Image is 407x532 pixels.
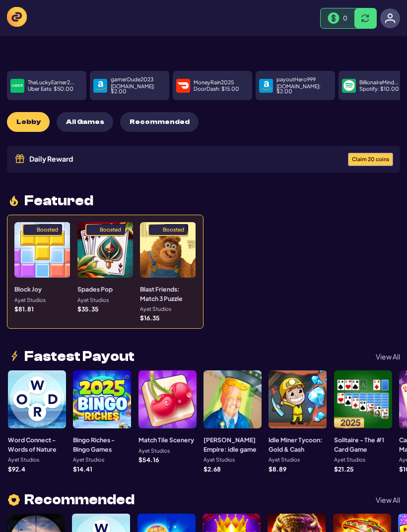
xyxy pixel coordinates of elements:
p: Ayet Studios [8,457,39,463]
span: Recommended [130,118,190,126]
img: avatar [385,13,396,24]
div: Boosted [100,227,121,233]
p: gamerDude2023 [111,77,153,82]
span: Fastest Payout [24,350,135,363]
button: Lobby [7,112,50,132]
img: lightning [7,350,21,363]
p: $ 21.25 [334,466,354,472]
span: Claim 20 coins [352,157,389,162]
span: Recommended [24,493,135,507]
h3: Solitaire - The #1 Card Game [334,435,392,454]
p: View All [376,496,400,503]
span: Featured [24,194,93,208]
img: Money Bill [328,12,339,24]
p: Uber Eats : $ 50.00 [28,86,73,92]
p: Ayet Studios [14,297,46,303]
p: Spotify : $ 10.00 [359,86,399,92]
img: heart [7,493,21,507]
img: logo [7,7,27,27]
button: All Games [57,112,113,132]
p: DoorDash : $ 15.00 [194,86,239,92]
p: $ 8.89 [269,466,286,472]
h3: Block Joy [14,285,42,294]
h3: Match Tile Scenery [138,435,194,444]
p: Ayet Studios [203,457,235,463]
p: TheLuckyEarner2... [28,80,74,85]
p: $ 81.81 [14,306,34,312]
img: fire [7,194,21,208]
p: BillionaireMind... [359,80,399,85]
img: payment icon [343,80,354,91]
p: Ayet Studios [73,457,104,463]
h3: Spades Pop [77,285,113,294]
p: $ 14.41 [73,466,92,472]
p: $ 54.16 [138,457,159,463]
img: Boosted [89,227,96,234]
div: Boosted [163,227,184,233]
h3: Bingo Riches - Bingo Games [73,435,131,454]
p: Ayet Studios [269,457,300,463]
img: payment icon [261,80,271,91]
img: payment icon [95,80,106,91]
img: Boosted [152,227,159,234]
p: [DOMAIN_NAME] : $ 2.00 [111,84,166,94]
img: Gift icon [14,153,26,165]
span: Daily Reward [29,155,73,162]
h3: Word Connect - Words of Nature [8,435,66,454]
button: Recommended [120,112,199,132]
span: 0 [343,14,347,22]
p: Ayet Studios [334,457,365,463]
span: Lobby [16,118,41,126]
h3: Idle Miner Tycoon: Gold & Cash [269,435,327,454]
p: Ayet Studios [140,306,171,312]
button: Claim 20 coins [348,153,393,166]
p: MoneyRain2025 [194,80,234,85]
div: Boosted [37,227,58,233]
img: payment icon [178,80,189,91]
p: $ 16.35 [140,315,160,321]
span: All Games [66,118,104,126]
h3: Blast Friends: Match 3 Puzzle [140,285,196,303]
p: $ 35.35 [77,306,99,312]
p: Ayet Studios [77,297,109,303]
img: Boosted [26,227,33,234]
img: payment icon [12,80,23,91]
p: $ 2.68 [203,466,221,472]
p: View All [376,353,400,360]
h3: [PERSON_NAME] Empire: idle game [203,435,262,454]
p: Ayet Studios [138,448,170,453]
p: payoutHero999 [276,77,316,82]
p: $ 92.4 [8,466,25,472]
p: [DOMAIN_NAME] : $ 2.00 [276,84,332,94]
